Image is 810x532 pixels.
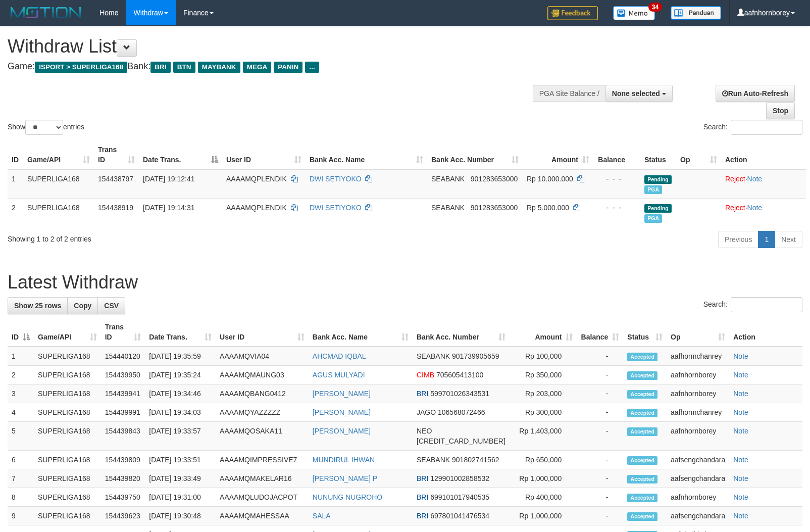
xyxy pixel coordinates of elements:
[34,488,101,507] td: SUPERLIGA168
[34,451,101,469] td: SUPERLIGA168
[216,347,309,366] td: AAAAMQVIA04
[98,204,133,212] span: 154438919
[216,366,309,384] td: AAAAMQMAUNG03
[613,6,655,20] img: Button%20Memo.svg
[733,408,748,416] a: Note
[8,297,68,314] a: Show 25 rows
[313,493,382,501] a: NUNUNG NUGROHO
[417,427,432,435] span: NEO
[667,384,729,403] td: aafnhornborey
[74,302,91,310] span: Copy
[34,507,101,525] td: SUPERLIGA168
[35,62,127,73] span: ISPORT > SUPERLIGA168
[644,175,672,184] span: Pending
[747,204,763,212] a: Note
[8,62,530,72] h4: Game: Bank:
[667,403,729,422] td: aafhormchanrey
[143,175,194,183] span: [DATE] 19:12:41
[533,85,605,102] div: PGA Site Balance /
[104,302,119,310] span: CSV
[101,507,145,525] td: 154439623
[8,366,34,384] td: 2
[725,204,745,212] a: Reject
[8,120,84,135] label: Show entries
[627,371,657,380] span: Accepted
[605,85,673,102] button: None selected
[430,390,489,398] span: Copy 599701026343531 to clipboard
[310,175,362,183] a: DWI SETIYOKO
[510,488,577,507] td: Rp 400,000
[417,408,436,416] span: JAGO
[577,451,623,469] td: -
[547,6,598,20] img: Feedback.jpg
[313,390,371,398] a: [PERSON_NAME]
[733,493,748,501] a: Note
[101,403,145,422] td: 154439991
[597,174,636,184] div: - - -
[430,512,489,520] span: Copy 697801041476534 to clipboard
[597,203,636,213] div: - - -
[417,512,428,520] span: BRI
[226,175,287,183] span: AAAAMQPLENDIK
[101,347,145,366] td: 154440120
[34,422,101,451] td: SUPERLIGA168
[471,204,518,212] span: Copy 901283653000 to clipboard
[775,231,802,248] a: Next
[627,427,657,436] span: Accepted
[216,384,309,403] td: AAAAMQBANG0412
[436,371,483,379] span: Copy 705605413100 to clipboard
[101,488,145,507] td: 154439750
[8,272,802,293] h1: Latest Withdraw
[627,512,657,521] span: Accepted
[577,469,623,488] td: -
[667,488,729,507] td: aafnhornborey
[417,352,450,360] span: SEABANK
[703,297,802,312] label: Search:
[101,318,145,347] th: Trans ID: activate to sort column ascending
[716,85,795,102] a: Run Auto-Refresh
[577,488,623,507] td: -
[623,318,667,347] th: Status: activate to sort column ascending
[67,297,98,314] a: Copy
[417,371,434,379] span: CIMB
[729,318,802,347] th: Action
[101,451,145,469] td: 154439809
[101,366,145,384] td: 154439950
[150,62,170,73] span: BRI
[313,474,377,482] a: [PERSON_NAME] P
[8,488,34,507] td: 8
[733,390,748,398] a: Note
[527,204,569,212] span: Rp 5.000.000
[145,451,216,469] td: [DATE] 19:33:51
[725,175,745,183] a: Reject
[733,427,748,435] a: Note
[667,469,729,488] td: aafsengchandara
[627,475,657,483] span: Accepted
[313,371,365,379] a: AGUS MULYADI
[8,36,530,57] h1: Withdraw List
[577,384,623,403] td: -
[627,353,657,361] span: Accepted
[34,403,101,422] td: SUPERLIGA168
[23,198,94,227] td: SUPERLIGA168
[145,422,216,451] td: [DATE] 19:33:57
[627,494,657,502] span: Accepted
[731,120,802,135] input: Search:
[510,422,577,451] td: Rp 1,403,000
[145,318,216,347] th: Date Trans.: activate to sort column ascending
[216,488,309,507] td: AAAAMQLUDOJACPOT
[145,366,216,384] td: [DATE] 19:35:24
[510,384,577,403] td: Rp 203,000
[667,507,729,525] td: aafsengchandara
[274,62,302,73] span: PANIN
[417,437,505,445] span: Copy 5859459297291683 to clipboard
[8,5,84,20] img: MOTION_logo.png
[8,140,23,169] th: ID
[667,347,729,366] td: aafhormchanrey
[8,169,23,199] td: 1
[733,512,748,520] a: Note
[216,403,309,422] td: AAAAMQYAZZZZZ
[431,175,465,183] span: SEABANK
[427,140,523,169] th: Bank Acc. Number: activate to sort column ascending
[577,366,623,384] td: -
